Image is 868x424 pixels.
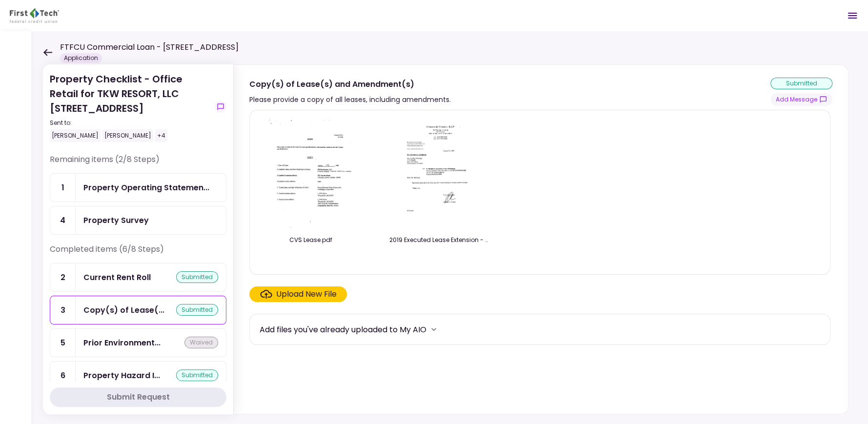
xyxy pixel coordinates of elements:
div: 5 [50,329,76,357]
div: Prior Environmental Phase I and/or Phase II [83,337,161,349]
div: Copy(s) of Lease(s) and Amendment(s)Please provide a copy of all leases, including amendments.sub... [233,64,848,414]
div: 3 [50,296,76,324]
a: 3Copy(s) of Lease(s) and Amendment(s)submitted [50,296,226,324]
div: Property Hazard Insurance Policy and Liability Insurance Policy [83,369,160,382]
div: Remaining items (2/8 Steps) [50,154,226,173]
div: [PERSON_NAME] [50,129,101,142]
div: +4 [155,129,167,142]
div: Copy(s) of Lease(s) and Amendment(s) [83,304,164,316]
button: Submit Request [50,387,226,407]
div: Application [60,53,102,63]
div: 2 [50,263,76,291]
div: Property Survey [83,214,149,226]
img: Partner icon [10,8,59,23]
div: [PERSON_NAME] [102,129,153,142]
button: show-messages [215,101,226,113]
div: Property Checklist - Office Retail for TKW RESORT, LLC [STREET_ADDRESS] [50,72,211,142]
div: Add files you've already uploaded to My AIO [260,323,426,336]
div: Current Rent Roll [83,271,151,283]
button: Open menu [841,4,864,27]
div: 2019 Executed Lease Extension - CVS South Carolina.pdf [389,236,492,244]
div: 4 [50,206,76,234]
div: 1 [50,174,76,202]
a: 1Property Operating Statements [50,173,226,202]
div: Submit Request [107,391,170,403]
div: submitted [176,369,218,381]
span: Click here to upload the required document [249,286,347,302]
div: Sent to: [50,119,211,127]
div: Property Operating Statements [83,182,209,194]
div: Please provide a copy of all leases, including amendments. [249,94,451,105]
div: Completed items (6/8 Steps) [50,243,226,263]
div: Upload New File [276,288,337,300]
div: CVS Lease.pdf [260,236,362,244]
div: submitted [176,304,218,316]
div: waived [184,337,218,348]
div: 6 [50,362,76,389]
a: 4Property Survey [50,206,226,235]
a: 6Property Hazard Insurance Policy and Liability Insurance Policysubmitted [50,361,226,390]
a: 2Current Rent Rollsubmitted [50,263,226,292]
div: submitted [770,78,832,89]
button: show-messages [770,93,832,106]
h1: FTFCU Commercial Loan - [STREET_ADDRESS] [60,41,239,53]
div: submitted [176,271,218,283]
div: Copy(s) of Lease(s) and Amendment(s) [249,78,451,90]
a: 5Prior Environmental Phase I and/or Phase IIwaived [50,328,226,357]
button: more [426,322,441,337]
